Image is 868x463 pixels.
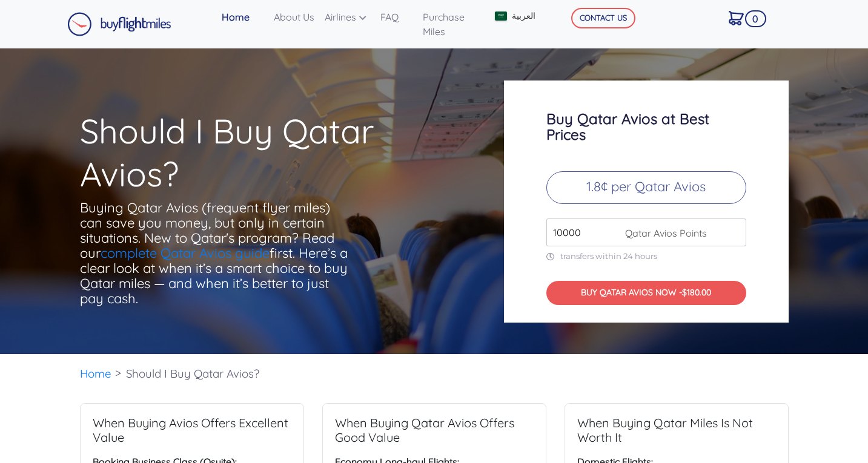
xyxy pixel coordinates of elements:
span: Qatar Avios Points [619,226,707,240]
span: $180.00 [682,287,711,298]
h2: When Buying Qatar Miles Is Not Worth It [577,416,776,445]
span: العربية [512,10,535,22]
a: Buy Flight Miles Logo [67,9,171,39]
a: Airlines [320,5,376,29]
span: 0 [745,10,767,27]
h3: Buy Qatar Avios at Best Prices [546,111,746,142]
button: BUY QATAR AVIOS NOW -$180.00 [546,281,746,306]
a: Home [217,5,269,29]
p: 1.8¢ per Qatar Avios [546,171,746,204]
a: Home [80,366,111,381]
a: العربية [490,5,553,27]
img: Arabic [495,11,507,21]
a: Purchase Miles [418,5,484,44]
img: Cart [729,11,744,25]
a: complete Qatar Avios guide [101,245,270,261]
a: FAQ [376,5,418,29]
h2: When Buying Avios Offers Excellent Value [93,416,291,445]
li: Should I Buy Qatar Avios? [120,354,265,393]
a: 0 [724,5,761,30]
button: CONTACT US [571,8,635,28]
p: transfers within 24 hours [546,251,746,261]
a: About Us [269,5,320,29]
img: Buy Flight Miles Logo [67,12,171,36]
h2: When Buying Qatar Avios Offers Good Value [335,416,534,445]
p: Buying Qatar Avios (frequent flyer miles) can save you money, but only in certain situations. New... [80,200,353,306]
h1: Should I Buy Qatar Avios? [80,110,457,195]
